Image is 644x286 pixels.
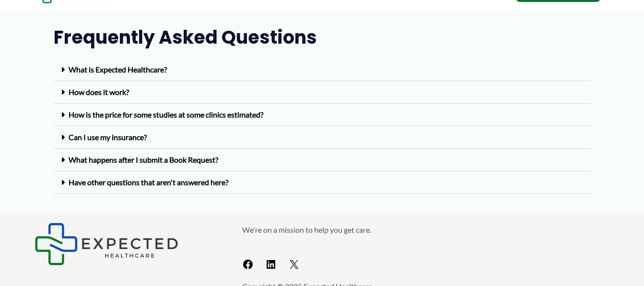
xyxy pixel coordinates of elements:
[69,110,263,119] a: How is the price for some studies at some clinics estimated?
[69,178,228,187] a: Have other questions that aren't answered here?
[54,149,591,171] div: What happens after I submit a Book Request?
[69,87,129,96] a: How does it work?
[54,81,591,104] div: How does it work?
[242,223,610,274] aside: Footer Widget 2
[54,171,591,194] div: Have other questions that aren't answered here?
[69,132,147,142] a: Can I use my insurance?
[35,223,218,265] aside: Footer Widget 1
[54,126,591,149] div: Can I use my insurance?
[242,223,610,237] p: We're on a mission to help you get care.
[69,65,167,74] a: What is Expected Healthcare?
[54,25,591,49] h2: Frequently Asked Questions
[54,59,591,81] div: What is Expected Healthcare?
[69,155,218,164] a: What happens after I submit a Book Request?
[54,104,591,126] div: How is the price for some studies at some clinics estimated?
[35,223,178,265] img: Expected Healthcare Logo - side, dark font, small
